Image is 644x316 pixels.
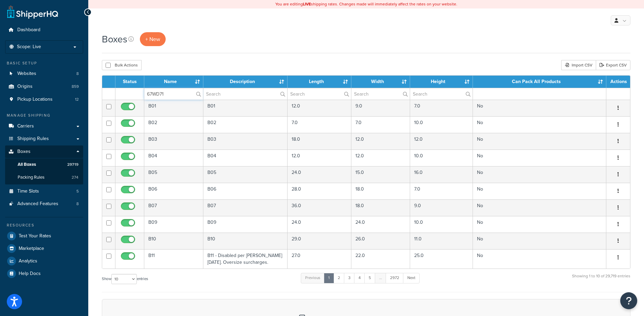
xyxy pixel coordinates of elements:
span: 8 [76,201,79,207]
td: B06 [203,183,288,199]
th: Length : activate to sort column ascending [288,76,351,88]
td: 18.0 [351,183,410,199]
td: B01 [144,100,203,116]
a: + New [140,32,166,46]
span: 29719 [67,162,78,167]
th: Status [115,76,144,88]
td: 10.0 [410,216,473,233]
input: Search [410,88,472,100]
td: 9.0 [410,199,473,216]
a: 2972 [386,273,404,283]
span: 274 [72,175,78,180]
td: B02 [144,116,203,133]
td: 25.0 [410,249,473,269]
a: 3 [344,273,355,283]
a: Time Slots 5 [5,185,83,198]
td: B10 [144,233,203,249]
td: 11.0 [410,233,473,249]
div: Basic Setup [5,60,83,66]
a: Next [403,273,420,283]
td: 7.0 [410,100,473,116]
div: Showing 1 to 10 of 29,719 entries [572,272,630,287]
td: No [473,249,606,269]
li: All Boxes [5,158,83,171]
span: Packing Rules [18,175,44,180]
span: Shipping Rules [17,136,49,142]
td: 15.0 [351,166,410,183]
a: 2 [333,273,345,283]
td: No [473,199,606,216]
a: ShipperHQ Home [7,5,58,19]
li: Packing Rules [5,171,83,184]
td: 18.0 [351,199,410,216]
input: Search [144,88,203,100]
select: Showentries [111,274,137,284]
a: Boxes [5,145,83,158]
a: Marketplace [5,242,83,255]
td: B05 [144,166,203,183]
td: B01 [203,100,288,116]
th: Height : activate to sort column ascending [410,76,473,88]
td: No [473,166,606,183]
a: Previous [301,273,325,283]
td: 12.0 [288,150,351,166]
li: Test Your Rates [5,230,83,242]
a: 4 [354,273,365,283]
td: 24.0 [351,216,410,233]
a: … [375,273,386,283]
td: 16.0 [410,166,473,183]
td: B11 [144,249,203,269]
td: 7.0 [351,116,410,133]
span: Origins [17,84,33,90]
span: + New [145,35,160,43]
a: Advanced Features 8 [5,198,83,210]
li: Time Slots [5,185,83,198]
td: B11 - Disabled per [PERSON_NAME] [DATE]. Oversize surcharges. [203,249,288,269]
a: All Boxes 29719 [5,158,83,171]
span: Boxes [17,149,31,155]
span: 8 [76,71,79,77]
td: B04 [144,150,203,166]
td: 24.0 [288,166,351,183]
li: Dashboard [5,24,83,36]
a: Origins 859 [5,80,83,93]
td: No [473,183,606,199]
td: B07 [203,199,288,216]
span: Analytics [19,258,37,264]
span: Pickup Locations [17,97,53,102]
a: Help Docs [5,268,83,280]
span: Time Slots [17,189,39,194]
td: 18.0 [288,133,351,150]
div: Resources [5,222,83,228]
td: 10.0 [410,116,473,133]
th: Width : activate to sort column ascending [351,76,410,88]
span: Help Docs [19,271,41,277]
td: 22.0 [351,249,410,269]
td: B04 [203,150,288,166]
td: 12.0 [351,133,410,150]
li: Pickup Locations [5,93,83,106]
td: No [473,133,606,150]
span: 859 [72,84,79,90]
span: 12 [75,97,79,102]
span: Advanced Features [17,201,58,207]
td: No [473,233,606,249]
td: B10 [203,233,288,249]
td: No [473,216,606,233]
th: Can Pack All Products : activate to sort column ascending [473,76,606,88]
a: 5 [364,273,375,283]
td: B03 [144,133,203,150]
input: Search [203,88,288,100]
td: No [473,100,606,116]
a: Shipping Rules [5,133,83,145]
span: 5 [76,189,79,194]
div: Import CSV [561,60,596,70]
td: 29.0 [288,233,351,249]
span: Marketplace [19,246,44,252]
li: Carriers [5,120,83,133]
span: Test Your Rates [19,233,51,239]
a: Analytics [5,255,83,267]
th: Actions [606,76,630,88]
